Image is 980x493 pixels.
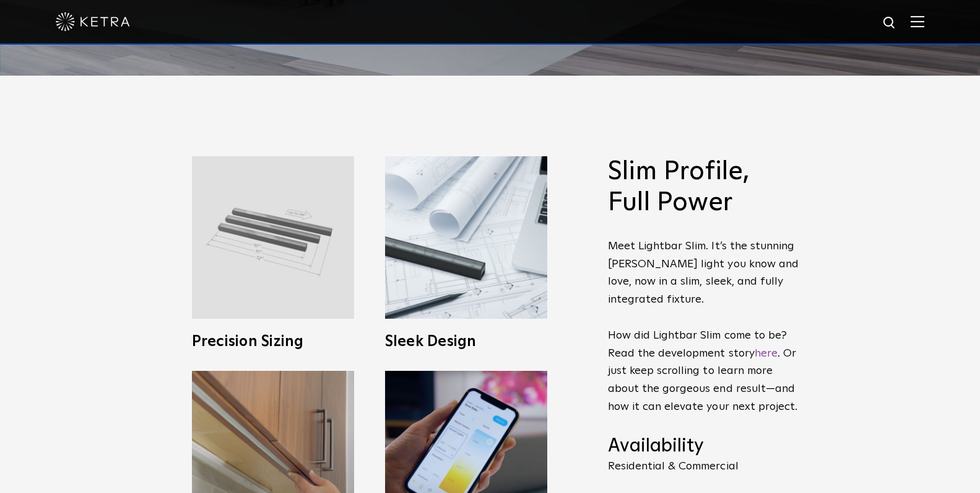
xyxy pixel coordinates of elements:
[192,156,354,319] img: L30_Custom_Length_Black-2
[911,16,924,27] img: Hamburger%20Nav.svg
[192,334,354,349] h3: Precision Sizing
[608,435,800,458] h4: Availability
[755,348,778,359] a: here
[608,238,800,416] p: Meet Lightbar Slim. It’s the stunning [PERSON_NAME] light you know and love, now in a slim, sleek...
[56,12,130,31] img: ketra-logo-2019-white
[608,156,800,219] h2: Slim Profile, Full Power
[882,16,898,31] img: search icon
[608,461,800,472] p: Residential & Commercial
[385,334,547,349] h3: Sleek Design
[385,156,547,319] img: L30_SlimProfile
